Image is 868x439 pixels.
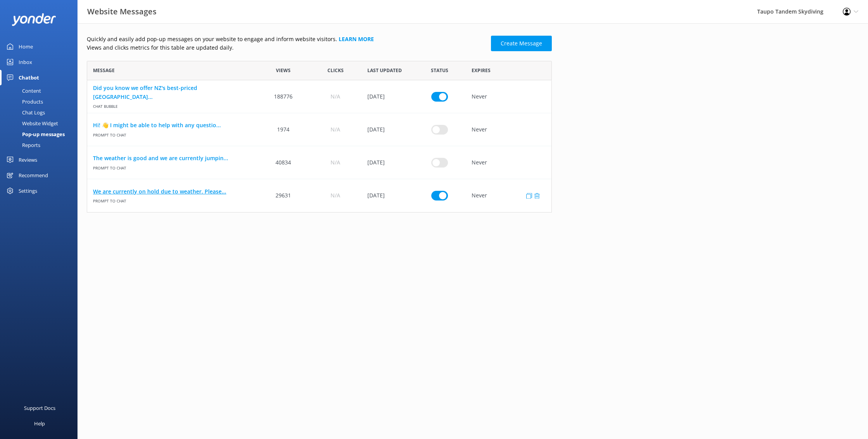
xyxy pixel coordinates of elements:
img: yonder-white-logo.png [12,13,56,26]
span: Status [431,67,448,74]
div: Never [466,113,551,146]
div: Never [466,80,551,113]
div: Help [34,416,45,431]
div: Home [19,39,33,54]
a: The weather is good and we are currently jumpin... [93,154,251,162]
div: 07 May 2025 [362,113,413,146]
a: Pop-up messages [5,129,77,140]
span: Expires [472,67,491,74]
span: Message [93,67,115,74]
div: Reviews [19,152,37,168]
div: 188776 [257,80,309,113]
span: Prompt to Chat [93,196,251,204]
div: Never [466,146,551,179]
p: Quickly and easily add pop-up messages on your website to engage and inform website visitors. [87,35,486,43]
a: Website Widget [5,118,77,129]
div: 02 Oct 2025 [362,146,413,179]
p: Views and clicks metrics for this table are updated daily. [87,43,486,52]
div: row [87,113,552,146]
div: Chat Logs [5,107,45,118]
span: N/A [331,191,340,200]
div: Website Widget [5,118,58,129]
div: grid [87,80,552,212]
a: Products [5,96,77,107]
div: 40834 [257,146,309,179]
a: Create Message [491,36,552,51]
a: Chat Logs [5,107,77,118]
div: Support Docs [24,400,55,416]
span: Clicks [327,67,344,74]
div: Chatbot [19,70,39,85]
span: Views [276,67,291,74]
div: Inbox [19,54,32,70]
a: We are currently on hold due to weather. Please... [93,187,251,196]
div: 29631 [257,179,309,212]
div: Products [5,96,43,107]
div: Never [466,179,551,212]
span: Last updated [367,67,402,74]
div: 30 Jan 2025 [362,80,413,113]
span: Prompt to Chat [93,162,251,171]
div: row [87,146,552,179]
div: Reports [5,140,40,150]
a: Did you know we offer NZ's best-priced [GEOGRAPHIC_DATA]... [93,84,251,101]
a: Hi! 👋 I might be able to help with any questio... [93,121,251,130]
a: Learn more [339,35,374,43]
div: Content [5,85,41,96]
div: Recommend [19,168,48,183]
a: Content [5,85,77,96]
span: N/A [331,92,340,101]
div: Settings [19,183,37,199]
div: Pop-up messages [5,129,65,140]
a: Reports [5,140,77,150]
div: row [87,179,552,212]
div: row [87,80,552,113]
div: 03 Oct 2025 [362,179,413,212]
span: Prompt to Chat [93,130,251,138]
h3: Website Messages [87,5,157,18]
span: Chat bubble [93,101,251,109]
span: N/A [331,158,340,167]
div: 1974 [257,113,309,146]
span: N/A [331,125,340,134]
